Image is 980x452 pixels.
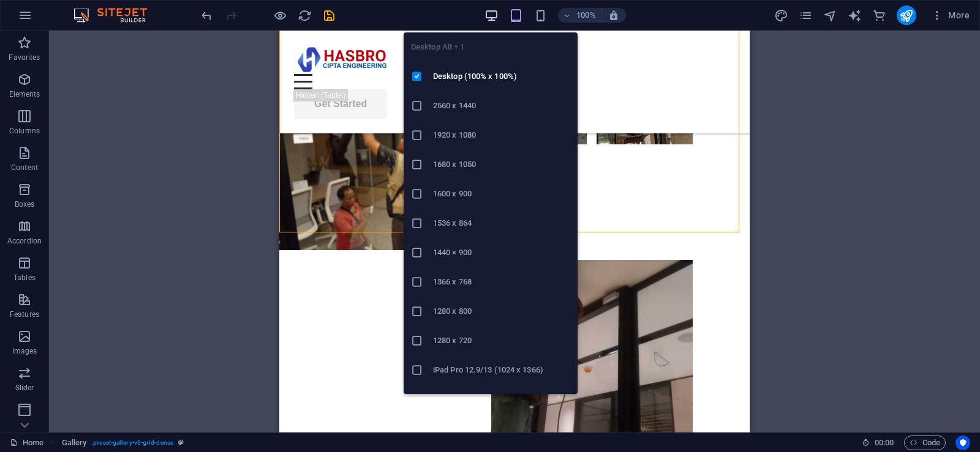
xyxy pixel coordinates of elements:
[91,435,173,450] span: . preset-gallery-v3-grid-dense
[199,8,214,23] button: undo
[297,8,312,23] button: reload
[9,126,40,136] p: Columns
[7,236,42,246] p: Accordion
[848,8,862,23] button: text_generator
[433,363,570,377] h6: iPad Pro 12.9/13 (1024 x 1366)
[322,9,336,23] i: Save (Ctrl+S)
[823,8,838,23] button: navigator
[904,435,946,450] button: Code
[62,435,184,450] nav: breadcrumb
[823,9,837,23] i: Navigator
[9,53,40,62] p: Favorites
[178,439,184,446] i: This element is a customizable preset
[70,8,162,23] img: Editor Logo
[433,187,570,201] h6: 1600 x 900
[926,6,974,25] button: More
[433,128,570,143] h6: 1920 x 1080
[848,9,862,23] i: AI Writer
[433,157,570,172] h6: 1680 x 1050
[872,9,886,23] i: Commerce
[10,435,43,450] a: Click to cancel selection. Double-click to open Pages
[899,9,913,23] i: Publish
[15,199,35,209] p: Boxes
[872,8,887,23] button: commerce
[433,304,570,319] h6: 1280 x 800
[13,273,36,283] p: Tables
[433,275,570,289] h6: 1366 x 768
[433,333,570,348] h6: 1280 x 720
[433,392,570,407] h6: Galaxy Tab S9/S10 Ultra (1024 x 1366)
[799,9,813,23] i: Pages (Ctrl+Alt+S)
[433,69,570,84] h6: Desktop (100% x 100%)
[875,435,894,450] span: 00 00
[799,8,813,23] button: pages
[433,216,570,231] h6: 1536 x 864
[558,8,601,23] button: 100%
[200,9,214,23] i: Undo: Change image (Ctrl+Z)
[576,8,596,23] h6: 100%
[608,10,619,21] i: On resize automatically adjust zoom level to fit chosen device.
[273,8,287,23] button: Click here to leave preview mode and continue editing
[433,98,570,113] h6: 2560 x 1440
[897,6,916,25] button: publish
[862,435,894,450] h6: Session time
[12,346,37,356] p: Images
[298,9,312,23] i: Reload page
[10,309,39,319] p: Features
[322,8,336,23] button: save
[774,8,789,23] button: design
[433,245,570,260] h6: 1440 × 900
[9,89,40,99] p: Elements
[11,163,38,172] p: Content
[931,9,970,21] span: More
[910,435,940,450] span: Code
[15,383,34,393] p: Slider
[956,435,970,450] button: Usercentrics
[774,9,788,23] i: Design (Ctrl+Alt+Y)
[883,438,885,447] span: :
[62,435,87,450] span: Click to select. Double-click to edit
